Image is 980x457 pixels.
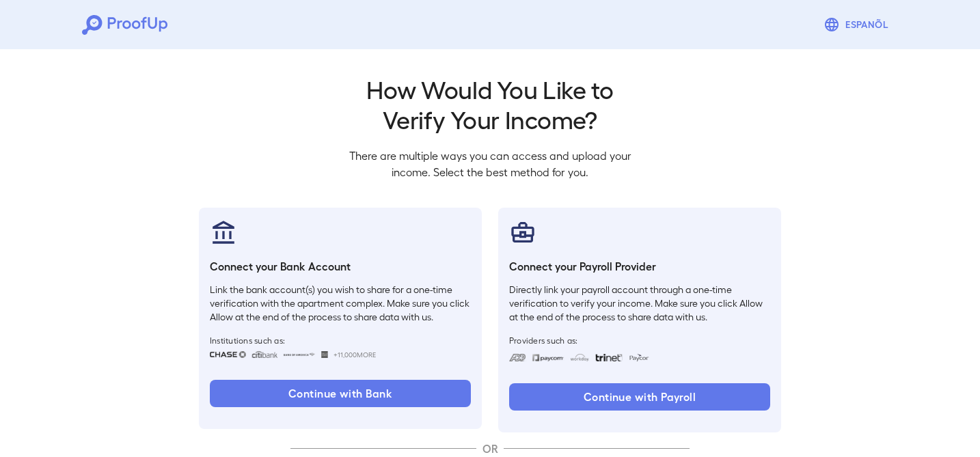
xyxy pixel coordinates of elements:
[532,354,564,361] img: paycom.svg
[509,258,770,275] h6: Connect your Payroll Provider
[210,258,471,275] h6: Connect your Bank Account
[210,219,237,246] img: bankAccount.svg
[210,283,471,324] p: Link the bank account(s) you wish to share for a one-time verification with the apartment complex...
[338,148,642,180] p: There are multiple ways you can access and upload your income. Select the best method for you.
[210,351,246,358] img: chase.svg
[628,354,649,361] img: paycon.svg
[283,351,316,358] img: bankOfAmerica.svg
[334,349,376,360] span: +11,000 More
[595,354,623,361] img: trinet.svg
[321,351,329,358] img: wellsfargo.svg
[509,219,536,246] img: payrollProvider.svg
[251,351,277,358] img: citibank.svg
[509,283,770,324] p: Directly link your payroll account through a one-time verification to verify your income. Make su...
[818,11,898,38] button: Espanõl
[509,354,526,361] img: adp.svg
[509,335,770,346] span: Providers such as:
[570,354,590,361] img: workday.svg
[476,441,504,457] p: OR
[509,383,770,411] button: Continue with Payroll
[210,335,471,346] span: Institutions such as:
[210,380,471,407] button: Continue with Bank
[338,74,642,134] h2: How Would You Like to Verify Your Income?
